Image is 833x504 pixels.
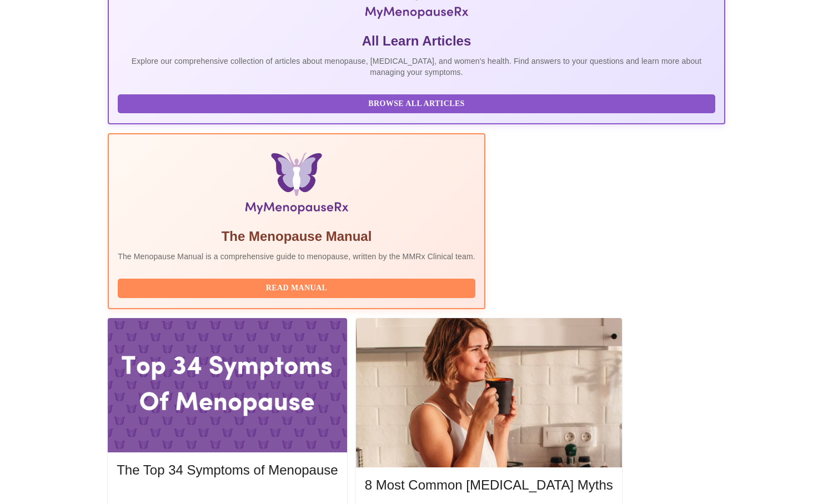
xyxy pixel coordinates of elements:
[118,251,475,262] p: The Menopause Manual is a comprehensive guide to menopause, written by the MMRx Clinical team.
[129,97,704,111] span: Browse All Articles
[117,461,338,479] h5: The Top 34 Symptoms of Menopause
[129,281,464,295] span: Read Manual
[118,228,475,245] h5: The Menopause Manual
[118,32,715,50] h5: All Learn Articles
[118,56,715,78] p: Explore our comprehensive collection of articles about menopause, [MEDICAL_DATA], and women's hea...
[118,94,715,114] button: Browse All Articles
[118,283,478,292] a: Read Manual
[117,493,340,502] a: Read More
[118,98,718,108] a: Browse All Articles
[118,279,475,298] button: Read Manual
[365,476,613,494] h5: 8 Most Common [MEDICAL_DATA] Myths
[174,152,418,219] img: Menopause Manual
